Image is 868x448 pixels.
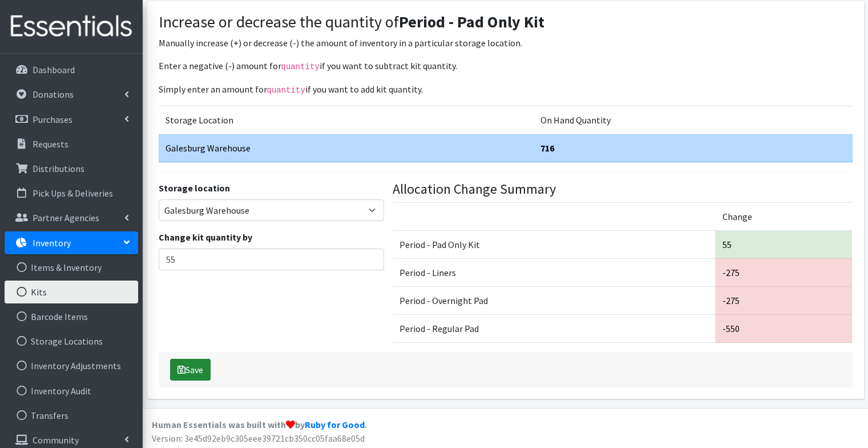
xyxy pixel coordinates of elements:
p: Manually increase (+) or decrease (-) the amount of inventory in a particular storage location. [159,36,853,50]
p: Inventory [33,237,71,249]
td: Period - Pad Only Kit [393,230,716,258]
label: Change kit quantity by [159,230,252,244]
a: Partner Agencies [5,206,138,229]
p: Donations [33,89,74,100]
p: Requests [33,138,68,150]
h3: Increase or decrease the quantity of [159,13,853,32]
td: Period - Liners [393,258,716,286]
a: Ruby for Good [305,419,365,430]
td: -275 [715,258,852,286]
a: Storage Locations [5,330,138,353]
span: Version: 3e45d92eb9c305eee39721cb350cc05faa68e05d [152,433,365,444]
a: Inventory Adjustments [5,354,138,377]
td: Change [715,202,852,230]
code: quantity [267,86,305,95]
a: Transfers [5,404,138,427]
a: Requests [5,133,138,155]
strong: Human Essentials was built with by . [152,419,367,430]
strong: 716 [540,142,554,154]
button: Save [170,359,211,381]
td: Galesburg Warehouse [159,134,534,162]
p: Community [33,434,79,446]
label: Storage location [159,181,230,195]
td: Period - Regular Pad [393,314,716,342]
p: Pick Ups & Deliveries [33,187,113,199]
a: Donations [5,83,138,106]
td: -275 [715,286,852,314]
a: Barcode Items [5,305,138,328]
td: 55 [715,230,852,258]
strong: Period - Pad Only Kit [399,11,544,32]
a: Dashboard [5,58,138,81]
td: -550 [715,314,852,342]
td: Period - Overnight Pad [393,286,716,314]
p: Distributions [33,163,84,174]
a: Inventory Audit [5,379,138,402]
p: Enter a negative (-) amount for if you want to subtract kit quantity. [159,59,853,73]
img: HumanEssentials [5,7,138,46]
p: Partner Agencies [33,212,99,223]
p: Dashboard [33,64,75,75]
a: Inventory [5,231,138,254]
td: On Hand Quantity [534,106,853,134]
td: Storage Location [159,106,534,134]
h4: Allocation Change Summary [393,181,853,198]
a: Items & Inventory [5,256,138,279]
a: Kits [5,281,138,303]
p: Purchases [33,114,72,125]
a: Distributions [5,157,138,180]
code: quantity [281,62,320,71]
a: Purchases [5,108,138,131]
a: Pick Ups & Deliveries [5,182,138,205]
p: Simply enter an amount for if you want to add kit quantity. [159,82,853,97]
